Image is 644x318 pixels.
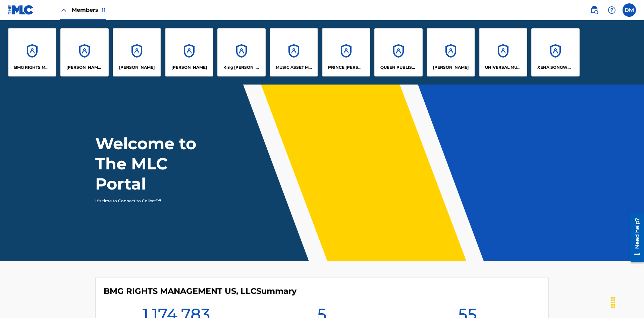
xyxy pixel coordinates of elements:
div: Drag [608,293,619,313]
p: UNIVERSAL MUSIC PUB GROUP [485,64,522,70]
iframe: Resource Center [625,210,644,265]
a: AccountsQUEEN PUBLISHA [374,28,423,76]
a: Accounts[PERSON_NAME] [113,28,161,76]
p: King McTesterson [223,64,260,70]
span: 11 [102,7,106,13]
p: QUEEN PUBLISHA [380,64,417,70]
a: AccountsKing [PERSON_NAME] [217,28,266,76]
img: search [590,6,598,14]
p: PRINCE MCTESTERSON [328,64,365,70]
p: CLEO SONGWRITER [66,64,103,70]
p: RONALD MCTESTERSON [433,64,469,70]
h1: Welcome to The MLC Portal [95,134,221,194]
a: AccountsUNIVERSAL MUSIC PUB GROUP [479,28,527,76]
a: AccountsBMG RIGHTS MANAGEMENT US, LLC [8,28,56,76]
h4: BMG RIGHTS MANAGEMENT US, LLC [104,286,297,296]
a: Public Search [588,3,601,17]
p: MUSIC ASSET MANAGEMENT (MAM) [276,64,312,70]
a: Accounts[PERSON_NAME] [165,28,213,76]
p: XENA SONGWRITER [537,64,574,70]
p: EYAMA MCSINGER [171,64,207,70]
a: AccountsPRINCE [PERSON_NAME] [322,28,370,76]
p: BMG RIGHTS MANAGEMENT US, LLC [14,64,51,70]
a: Accounts[PERSON_NAME] [427,28,475,76]
iframe: Chat Widget [610,286,644,318]
span: Members [72,6,106,14]
a: AccountsMUSIC ASSET MANAGEMENT (MAM) [270,28,318,76]
div: User Menu [623,3,636,17]
img: help [608,6,616,14]
img: MLC Logo [8,5,34,15]
p: It's time to Connect to Collect™! [95,198,212,204]
p: ELVIS COSTELLO [119,64,155,70]
a: Accounts[PERSON_NAME] SONGWRITER [60,28,109,76]
div: Help [605,3,619,17]
img: Close [60,6,68,14]
a: AccountsXENA SONGWRITER [531,28,580,76]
